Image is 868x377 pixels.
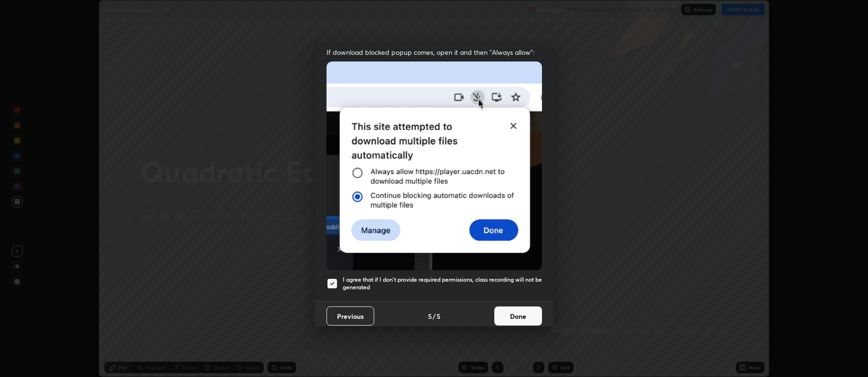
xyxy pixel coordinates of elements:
img: downloads-permission-blocked.gif [327,61,542,270]
h4: 5 [437,311,440,321]
h4: 5 [428,311,432,321]
button: Done [494,306,542,326]
h5: I agree that if I don't provide required permissions, class recording will not be generated [343,276,542,291]
button: Previous [327,306,374,326]
span: If download blocked popup comes, open it and then "Always allow": [327,48,542,57]
h4: / [433,311,436,321]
